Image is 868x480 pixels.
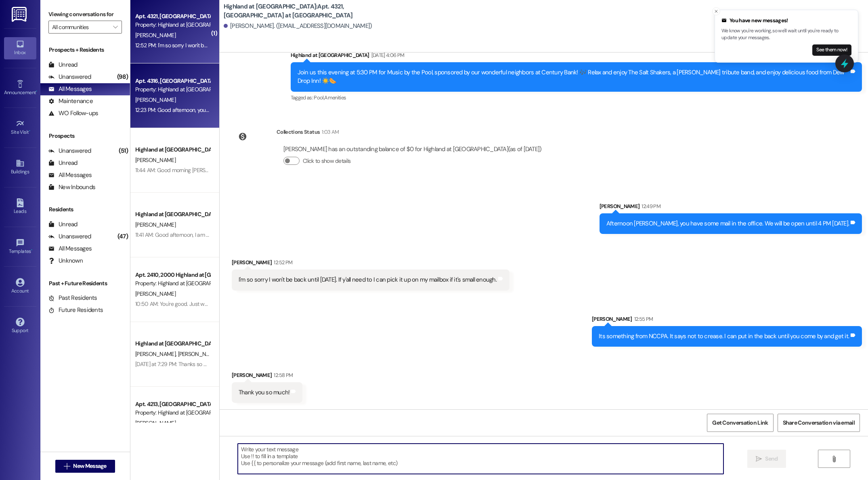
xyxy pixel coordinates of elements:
[135,145,210,154] div: Highland at [GEOGRAPHIC_DATA]
[756,456,762,462] i: 
[48,8,122,21] label: Viewing conversations for
[135,408,210,417] div: Property: Highland at [GEOGRAPHIC_DATA]
[48,85,92,93] div: All Messages
[592,315,862,326] div: [PERSON_NAME]
[117,145,130,157] div: (51)
[178,350,218,358] span: [PERSON_NAME]
[40,205,130,214] div: Residents
[48,171,92,179] div: All Messages
[135,77,210,85] div: Apt. 4316, [GEOGRAPHIC_DATA] at [GEOGRAPHIC_DATA]
[320,128,339,136] div: 1:03 AM
[73,462,106,470] span: New Message
[48,306,103,314] div: Future Residents
[707,414,773,432] button: Get Conversation Link
[232,258,509,269] div: [PERSON_NAME]
[599,332,849,341] div: Its something from NCCPA. It says not to crease. I can put in the back until you come by and get it.
[277,128,320,136] div: Collections Status
[224,22,372,30] div: [PERSON_NAME]. ([EMAIL_ADDRESS][DOMAIN_NAME])
[600,202,862,213] div: [PERSON_NAME]
[135,300,350,307] div: 10:50 AM: You're good. Just wanted to double check. Thank you, we will look for it in the mail.
[765,455,778,463] span: Send
[48,109,98,118] div: WO Follow-ups
[291,92,862,103] div: Tagged as:
[135,360,413,368] div: [DATE] at 7:29 PM: Thanks so much [PERSON_NAME]! We promise we haven't forgotten and will look at...
[135,339,210,348] div: Highland at [GEOGRAPHIC_DATA]
[113,24,117,30] i: 
[40,46,130,54] div: Prospects + Residents
[632,315,653,323] div: 12:55 PM
[135,85,210,94] div: Property: Highland at [GEOGRAPHIC_DATA]
[303,157,350,165] label: Click to show details
[48,257,83,265] div: Unknown
[4,236,36,258] a: Templates •
[55,460,115,473] button: New Message
[48,159,78,167] div: Unread
[135,12,210,21] div: Apt. 4321, [GEOGRAPHIC_DATA] at [GEOGRAPHIC_DATA]
[239,276,497,284] div: I'm so sorry I won't be back until [DATE]. If y'all need to I can pick it up on my mailbox if it'...
[40,132,130,140] div: Prospects
[135,106,355,114] div: 12:23 PM: Good afternoon, you have some mail at the front office. No biggie if you want to wait.
[712,419,768,427] span: Get Conversation Link
[135,210,210,219] div: Highland at [GEOGRAPHIC_DATA]
[812,44,851,56] button: See them now!
[135,350,178,358] span: [PERSON_NAME]
[783,419,855,427] span: Share Conversation via email
[4,315,36,337] a: Support
[48,244,92,253] div: All Messages
[324,94,346,101] span: Amenities
[721,17,851,25] div: You have new messages!
[298,68,849,86] div: Join us this evening at 5:30 PM for Music by the Pool, sponsored by our wonderful neighbors at Ce...
[115,230,130,243] div: (47)
[40,279,130,288] div: Past + Future Residents
[272,371,293,379] div: 12:58 PM
[721,27,851,42] p: We know you're working, so we'll wait until you're ready to update your messages.
[712,7,720,15] button: Close toast
[135,32,176,39] span: [PERSON_NAME]
[639,202,660,211] div: 12:49 PM
[48,294,97,302] div: Past Residents
[48,73,91,81] div: Unanswered
[48,147,91,155] div: Unanswered
[135,271,210,279] div: Apt. 2410, 2000 Highland at [GEOGRAPHIC_DATA]
[4,37,36,59] a: Inbox
[778,414,860,432] button: Share Conversation via email
[135,419,176,427] span: [PERSON_NAME]
[48,61,78,69] div: Unread
[224,2,385,20] b: Highland at [GEOGRAPHIC_DATA]: Apt. 4321, [GEOGRAPHIC_DATA] at [GEOGRAPHIC_DATA]
[283,145,542,154] div: [PERSON_NAME] has an outstanding balance of $0 for Highland at [GEOGRAPHIC_DATA] (as of [DATE])
[48,232,91,241] div: Unanswered
[747,450,786,468] button: Send
[135,290,176,297] span: [PERSON_NAME]
[48,97,93,105] div: Maintenance
[369,51,405,59] div: [DATE] 4:06 PM
[135,42,396,49] div: 12:52 PM: I'm so sorry I won't be back until [DATE]. If y'all need to I can pick it up on my mail...
[239,388,290,397] div: Thank you so much!
[272,258,292,267] div: 12:52 PM
[135,21,210,29] div: Property: Highland at [GEOGRAPHIC_DATA]
[135,156,176,164] span: [PERSON_NAME]
[135,231,384,238] div: 11:41 AM: Good afternoon, I am just following up with you to see if you have any questions about ...
[4,276,36,297] a: Account
[135,279,210,288] div: Property: Highland at [GEOGRAPHIC_DATA]
[64,463,70,469] i: 
[29,128,30,134] span: •
[48,183,95,192] div: New Inbounds
[115,71,130,83] div: (98)
[36,88,37,94] span: •
[4,156,36,178] a: Buildings
[291,51,862,62] div: Highland at [GEOGRAPHIC_DATA]
[135,400,210,408] div: Apt. 4213, [GEOGRAPHIC_DATA] at [GEOGRAPHIC_DATA]
[314,94,324,101] span: Pool ,
[831,456,837,462] i: 
[135,96,176,103] span: [PERSON_NAME]
[31,247,32,253] span: •
[52,21,109,34] input: All communities
[135,221,176,228] span: [PERSON_NAME]
[4,117,36,139] a: Site Visit •
[48,220,78,229] div: Unread
[12,7,28,22] img: ResiDesk Logo
[135,166,788,174] div: 11:44 AM: Good morning [PERSON_NAME], I am just following up with you about the application. We w...
[4,196,36,218] a: Leads
[606,219,849,228] div: Afternoon [PERSON_NAME], you have some mail in the office. We will be open until 4 PM [DATE].
[232,371,303,382] div: [PERSON_NAME]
